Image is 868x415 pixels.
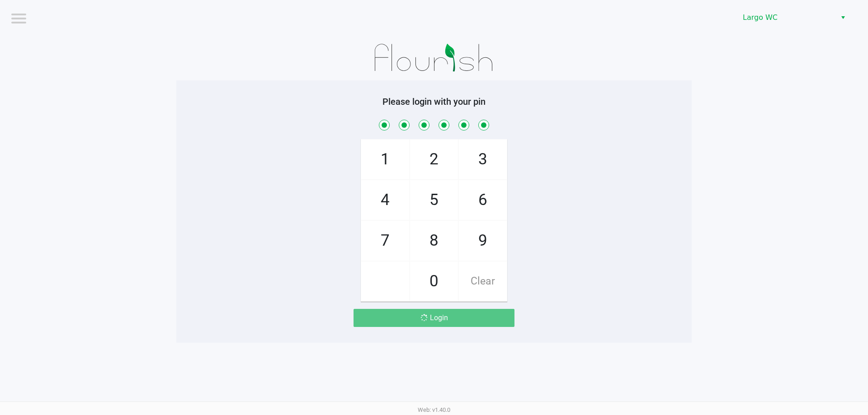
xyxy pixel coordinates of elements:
[410,221,458,261] span: 8
[418,406,450,413] span: Web: v1.40.0
[410,261,458,301] span: 0
[410,140,458,179] span: 2
[743,12,831,23] span: Largo WC
[836,9,849,26] button: Select
[459,180,507,220] span: 6
[361,221,409,261] span: 7
[410,180,458,220] span: 5
[459,261,507,301] span: Clear
[361,140,409,179] span: 1
[183,96,685,107] h5: Please login with your pin
[361,180,409,220] span: 4
[459,221,507,261] span: 9
[459,140,507,179] span: 3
